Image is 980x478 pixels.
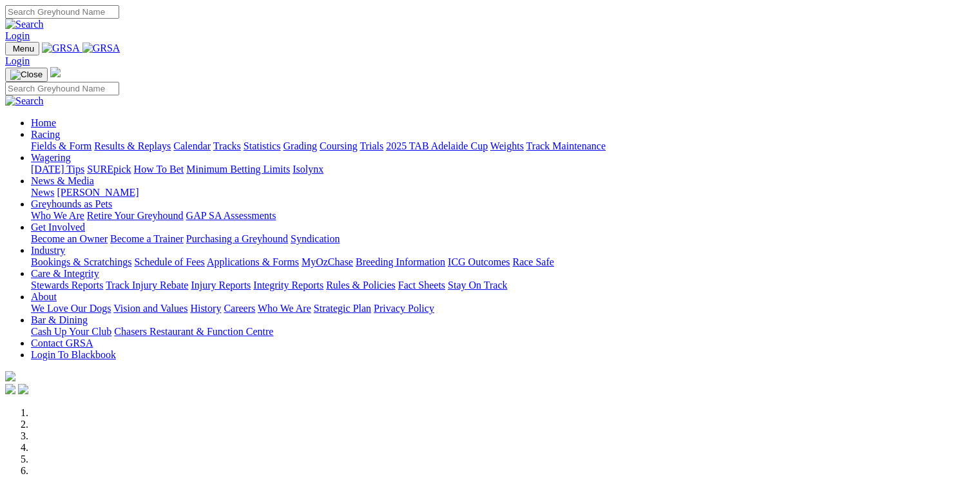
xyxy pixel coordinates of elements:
[134,256,204,267] a: Schedule of Fees
[526,140,606,151] a: Track Maintenance
[31,256,975,268] div: Industry
[13,44,34,53] span: Menu
[5,5,119,19] input: Search
[5,82,119,95] input: Search
[190,303,221,314] a: History
[5,95,44,107] img: Search
[31,268,99,279] a: Care & Integrity
[31,152,71,163] a: Wagering
[31,303,111,314] a: We Love Our Dogs
[448,256,510,267] a: ICG Outcomes
[302,256,353,267] a: MyOzChase
[87,210,184,221] a: Retire Your Greyhound
[82,43,120,54] img: GRSA
[283,140,317,151] a: Grading
[31,164,84,175] a: [DATE] Tips
[5,68,48,82] button: Toggle navigation
[207,256,299,267] a: Applications & Forms
[314,303,371,314] a: Strategic Plan
[244,140,281,151] a: Statistics
[31,256,131,267] a: Bookings & Scratchings
[114,326,273,337] a: Chasers Restaurant & Function Centre
[50,67,61,77] img: logo-grsa-white.png
[106,280,188,291] a: Track Injury Rebate
[31,338,93,349] a: Contact GRSA
[386,140,488,151] a: 2025 TAB Adelaide Cup
[490,140,524,151] a: Weights
[5,384,15,394] img: facebook.svg
[5,55,30,66] a: Login
[31,140,91,151] a: Fields & Form
[31,233,108,244] a: Become an Owner
[10,70,43,80] img: Close
[186,164,290,175] a: Minimum Betting Limits
[31,314,88,325] a: Bar & Dining
[253,280,323,291] a: Integrity Reports
[31,210,975,222] div: Greyhounds as Pets
[31,280,975,291] div: Care & Integrity
[5,19,44,30] img: Search
[356,256,445,267] a: Breeding Information
[31,326,975,338] div: Bar & Dining
[31,245,65,256] a: Industry
[5,42,39,55] button: Toggle navigation
[110,233,184,244] a: Become a Trainer
[186,210,276,221] a: GAP SA Assessments
[94,140,171,151] a: Results & Replays
[320,140,358,151] a: Coursing
[57,187,139,198] a: [PERSON_NAME]
[31,280,103,291] a: Stewards Reports
[258,303,311,314] a: Who We Are
[31,349,116,360] a: Login To Blackbook
[18,384,28,394] img: twitter.svg
[42,43,80,54] img: GRSA
[213,140,241,151] a: Tracks
[31,187,975,198] div: News & Media
[186,233,288,244] a: Purchasing a Greyhound
[291,233,340,244] a: Syndication
[173,140,211,151] a: Calendar
[31,222,85,233] a: Get Involved
[293,164,323,175] a: Isolynx
[31,303,975,314] div: About
[31,187,54,198] a: News
[224,303,255,314] a: Careers
[31,175,94,186] a: News & Media
[326,280,396,291] a: Rules & Policies
[512,256,553,267] a: Race Safe
[31,140,975,152] div: Racing
[31,129,60,140] a: Racing
[374,303,434,314] a: Privacy Policy
[360,140,383,151] a: Trials
[31,210,84,221] a: Who We Are
[448,280,507,291] a: Stay On Track
[31,198,112,209] a: Greyhounds as Pets
[191,280,251,291] a: Injury Reports
[5,30,30,41] a: Login
[87,164,131,175] a: SUREpick
[31,291,57,302] a: About
[31,326,111,337] a: Cash Up Your Club
[5,371,15,381] img: logo-grsa-white.png
[113,303,187,314] a: Vision and Values
[398,280,445,291] a: Fact Sheets
[134,164,184,175] a: How To Bet
[31,117,56,128] a: Home
[31,233,975,245] div: Get Involved
[31,164,975,175] div: Wagering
